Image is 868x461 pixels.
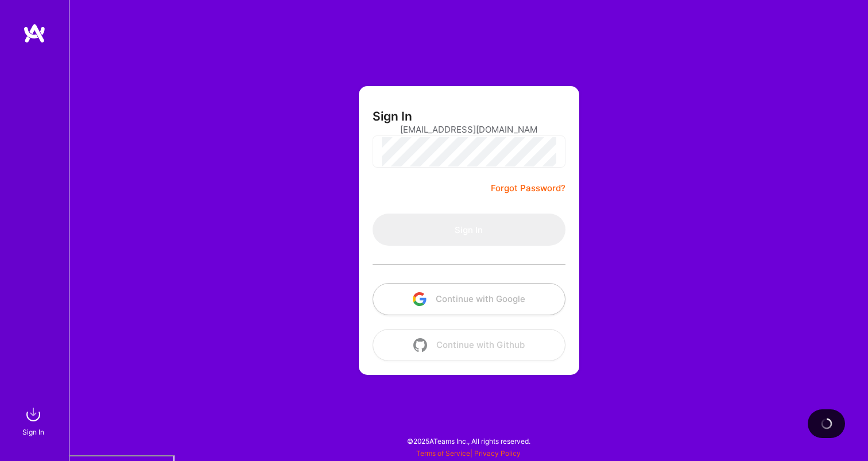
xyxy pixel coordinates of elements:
div: Sign In [22,426,44,438]
a: Privacy Policy [474,449,521,458]
a: sign inSign In [24,403,45,438]
a: Forgot Password? [491,181,565,195]
span: | [416,449,521,458]
div: Domain [59,68,84,75]
img: logo [23,23,46,44]
img: logo_orange.svg [18,18,28,28]
button: Sign In [373,214,565,246]
a: Terms of Service [416,449,470,458]
div: Domain: [DOMAIN_NAME] [30,30,126,39]
img: website_grey.svg [18,30,28,39]
img: icon [413,338,427,352]
div: v 4.0.25 [32,18,56,28]
h3: Sign In [373,109,412,123]
div: © 2025 ATeams Inc., All rights reserved. [69,427,868,455]
button: Continue with Github [373,329,565,361]
img: sign in [22,403,45,426]
div: Keywords nach Traffic [125,68,198,75]
input: Email... [400,115,538,144]
img: loading [821,418,832,429]
button: Continue with Google [373,283,565,315]
img: tab_keywords_by_traffic_grey.svg [112,67,121,76]
img: icon [413,292,427,306]
img: tab_domain_overview_orange.svg [46,67,56,76]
